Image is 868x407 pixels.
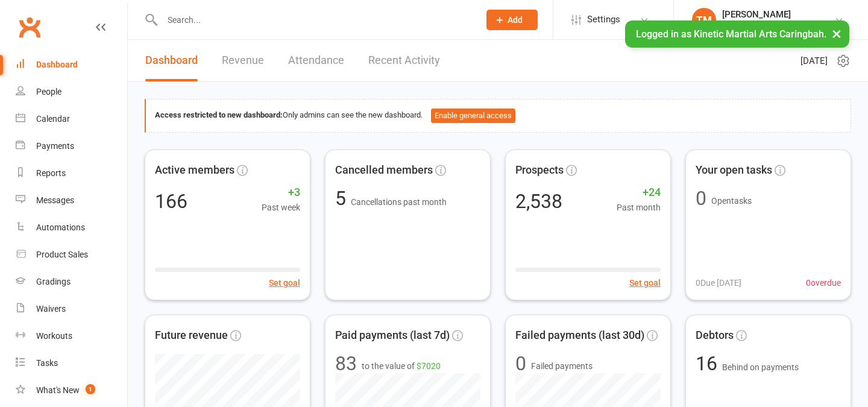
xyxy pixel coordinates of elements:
[531,359,593,373] span: Failed payments
[806,276,841,289] span: 0 overdue
[36,114,70,124] div: Calendar
[16,377,127,404] a: What's New1
[696,276,741,289] span: 0 Due [DATE]
[16,241,127,268] a: Product Sales
[16,106,127,133] a: Calendar
[629,276,661,289] button: Set goal
[288,40,344,81] a: Attendance
[36,141,74,151] div: Payments
[155,327,228,344] span: Future revenue
[515,354,526,373] div: 0
[36,195,74,205] div: Messages
[16,133,127,160] a: Payments
[362,359,441,373] span: to the value of
[222,40,264,81] a: Revenue
[711,196,752,206] span: Open tasks
[16,295,127,323] a: Waivers
[351,197,447,207] span: Cancellations past month
[155,192,187,211] div: 166
[36,358,58,368] div: Tasks
[86,384,95,394] span: 1
[417,361,441,371] span: $7020
[722,20,834,31] div: Kinetic Martial Arts Caringbah
[335,327,450,344] span: Paid payments (last 7d)
[722,362,799,372] span: Behind on payments
[335,187,351,210] span: 5
[16,268,127,295] a: Gradings
[692,8,716,32] div: TM
[696,352,722,375] span: 16
[486,10,538,30] button: Add
[155,162,234,179] span: Active members
[36,304,66,314] div: Waivers
[617,184,661,201] span: +24
[508,15,523,25] span: Add
[16,214,127,241] a: Automations
[722,9,834,20] div: [PERSON_NAME]
[431,109,515,123] button: Enable general access
[16,187,127,214] a: Messages
[696,162,772,179] span: Your open tasks
[800,54,828,68] span: [DATE]
[155,110,283,119] strong: Access restricted to new dashboard:
[145,40,198,81] a: Dashboard
[696,189,706,208] div: 0
[587,6,620,33] span: Settings
[335,162,433,179] span: Cancelled members
[36,222,85,232] div: Automations
[696,327,734,344] span: Debtors
[16,350,127,377] a: Tasks
[155,109,841,123] div: Only admins can see the new dashboard.
[36,331,72,341] div: Workouts
[617,201,661,214] span: Past month
[636,28,826,40] span: Logged in as Kinetic Martial Arts Caringbah.
[16,323,127,350] a: Workouts
[262,184,300,201] span: +3
[515,327,644,344] span: Failed payments (last 30d)
[36,87,61,96] div: People
[36,277,71,286] div: Gradings
[826,21,848,46] button: ×
[262,201,300,214] span: Past week
[515,162,564,179] span: Prospects
[16,78,127,106] a: People
[36,60,78,69] div: Dashboard
[36,168,66,178] div: Reports
[36,250,88,259] div: Product Sales
[335,354,357,373] div: 83
[16,51,127,78] a: Dashboard
[269,276,300,289] button: Set goal
[515,192,562,211] div: 2,538
[368,40,440,81] a: Recent Activity
[36,385,80,395] div: What's New
[14,12,45,42] a: Clubworx
[16,160,127,187] a: Reports
[159,11,471,28] input: Search...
